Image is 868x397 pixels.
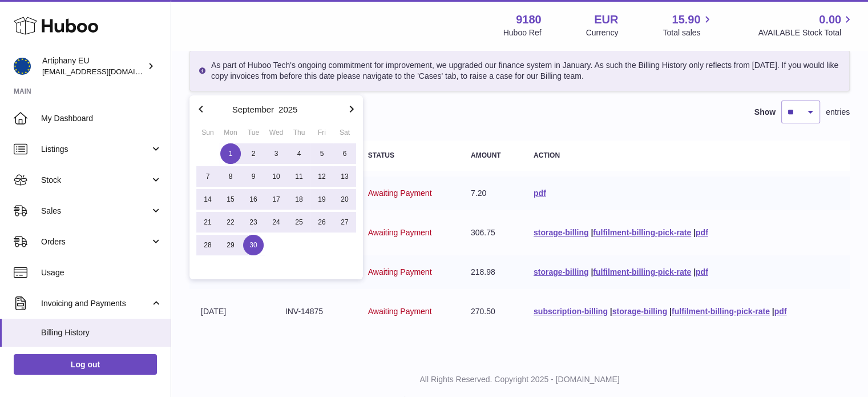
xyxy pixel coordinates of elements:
button: September [232,105,274,114]
span: 25 [289,212,309,232]
span: Sales [41,206,150,216]
span: 1 [220,143,241,164]
a: Log out [14,354,157,375]
a: pdf [774,307,787,316]
td: [DATE] [189,295,274,328]
span: My Dashboard [41,113,162,124]
span: 18 [289,189,309,210]
a: 0.00 AVAILABLE Stock Total [758,12,854,38]
button: 6 [333,142,356,165]
button: 13 [333,165,356,188]
strong: EUR [594,12,618,27]
span: 3 [266,143,286,164]
a: 15.90 Total sales [663,12,713,38]
span: entries [826,107,850,118]
a: pdf [696,267,708,276]
span: 22 [220,212,241,232]
span: Awaiting Payment [368,228,432,237]
div: Wed [265,127,288,138]
span: | [591,228,593,237]
span: | [693,228,696,237]
span: Listings [41,144,150,155]
button: 27 [333,211,356,234]
button: 1 [219,142,242,165]
button: 26 [310,211,333,234]
span: 5 [312,143,332,164]
button: 16 [242,188,265,211]
label: Show [754,107,776,118]
span: 15 [220,189,241,210]
button: 5 [310,142,333,165]
a: fulfilment-billing-pick-rate [593,267,691,276]
button: 24 [265,211,288,234]
a: storage-billing [534,228,588,237]
span: Total sales [663,27,713,38]
a: pdf [696,228,708,237]
span: 11 [289,166,309,187]
span: 17 [266,189,286,210]
span: 10 [266,166,286,187]
span: 14 [197,189,218,210]
span: | [772,307,774,316]
button: 22 [219,211,242,234]
td: 270.50 [459,295,522,328]
span: 4 [289,143,309,164]
button: 2025 [278,105,297,114]
span: 8 [220,166,241,187]
button: 19 [310,188,333,211]
span: 23 [243,212,264,232]
span: Invoicing and Payments [41,298,150,309]
div: Tue [242,127,265,138]
div: Currency [586,27,619,38]
span: | [610,307,612,316]
span: 9 [243,166,264,187]
button: 3 [265,142,288,165]
button: 29 [219,234,242,256]
button: 11 [288,165,310,188]
div: Thu [288,127,310,138]
span: 28 [197,235,218,255]
button: 9 [242,165,265,188]
a: fulfilment-billing-pick-rate [593,228,691,237]
span: 6 [334,143,355,164]
div: Sun [196,127,219,138]
span: 21 [197,212,218,232]
strong: Status [368,151,394,159]
td: 218.98 [459,255,522,289]
button: 25 [288,211,310,234]
span: Billing History [41,327,162,338]
button: 23 [242,211,265,234]
div: Mon [219,127,242,138]
span: 2 [243,143,264,164]
button: 18 [288,188,310,211]
button: 12 [310,165,333,188]
span: 15.90 [672,12,700,27]
span: 24 [266,212,286,232]
span: | [669,307,672,316]
div: As part of Huboo Tech's ongoing commitment for improvement, we upgraded our finance system in Jan... [189,50,850,91]
span: Awaiting Payment [368,267,432,276]
span: 13 [334,166,355,187]
button: 2 [242,142,265,165]
button: 10 [265,165,288,188]
div: Sat [333,127,356,138]
a: subscription-billing [534,307,608,316]
span: Usage [41,267,162,278]
button: 8 [219,165,242,188]
strong: Action [534,151,560,159]
a: fulfilment-billing-pick-rate [672,307,770,316]
button: 30 [242,234,265,256]
span: 0.00 [819,12,841,27]
span: Awaiting Payment [368,307,432,316]
td: 306.75 [459,216,522,250]
span: 30 [243,235,264,255]
button: 14 [196,188,219,211]
button: 21 [196,211,219,234]
span: 16 [243,189,264,210]
a: storage-billing [612,307,667,316]
span: | [693,267,696,276]
button: 15 [219,188,242,211]
button: 17 [265,188,288,211]
button: 4 [288,142,310,165]
div: Artiphany EU [42,55,145,77]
